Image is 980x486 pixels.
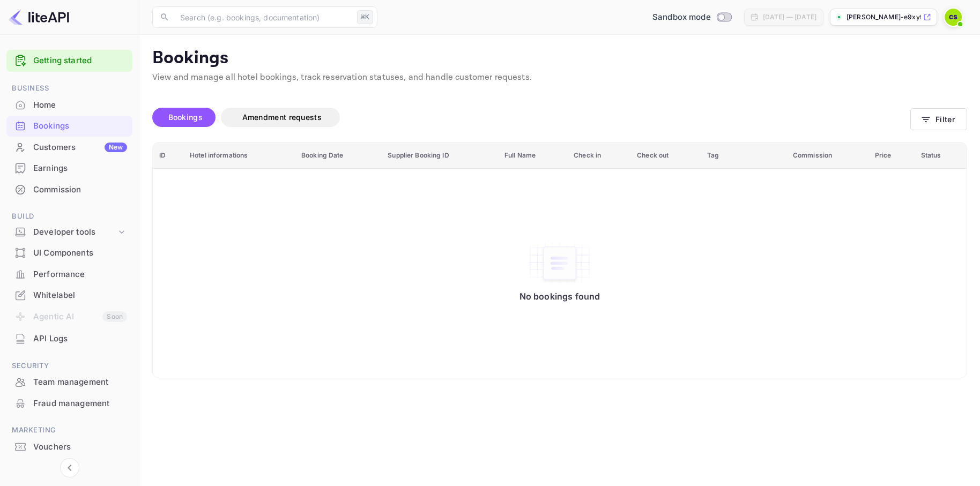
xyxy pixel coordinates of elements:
[6,95,132,115] a: Home
[847,12,921,22] p: [PERSON_NAME]-e9xyf.nui...
[6,372,132,393] div: Team management
[6,285,132,305] a: Whitelabel
[33,226,116,238] div: Developer tools
[33,398,127,410] div: Fraud management
[33,55,127,67] a: Getting started
[33,247,127,259] div: UI Components
[528,241,592,286] img: No bookings found
[183,143,295,169] th: Hotel informations
[6,264,132,284] a: Performance
[33,184,127,196] div: Commission
[357,10,373,24] div: ⌘K
[6,328,132,348] a: API Logs
[945,9,962,26] img: Colin Seaman
[33,333,127,345] div: API Logs
[6,50,132,72] div: Getting started
[6,393,132,413] a: Fraud management
[6,180,132,199] a: Commission
[152,71,967,84] p: View and manage all hotel bookings, track reservation statuses, and handle customer requests.
[498,143,567,169] th: Full Name
[567,143,630,169] th: Check in
[868,143,915,169] th: Price
[174,6,353,28] input: Search (e.g. bookings, documentation)
[152,108,910,127] div: account-settings tabs
[9,9,69,26] img: LiteAPI logo
[701,143,786,169] th: Tag
[6,243,132,264] div: UI Components
[6,393,132,414] div: Fraud management
[33,120,127,132] div: Bookings
[6,243,132,263] a: UI Components
[6,116,132,136] a: Bookings
[6,83,132,94] span: Business
[168,113,203,122] span: Bookings
[153,143,967,378] table: booking table
[6,158,132,178] a: Earnings
[648,11,736,24] div: Switch to Production mode
[6,211,132,222] span: Build
[6,137,132,158] div: CustomersNew
[6,180,132,200] div: Commission
[910,108,967,130] button: Filter
[6,424,132,436] span: Marketing
[6,328,132,349] div: API Logs
[33,141,127,154] div: Customers
[6,285,132,306] div: Whitelabel
[6,437,132,457] a: Vouchers
[786,143,868,169] th: Commission
[33,289,127,302] div: Whitelabel
[33,162,127,175] div: Earnings
[295,143,381,169] th: Booking Date
[33,268,127,281] div: Performance
[6,116,132,137] div: Bookings
[152,48,967,69] p: Bookings
[763,12,816,22] div: [DATE] — [DATE]
[381,143,498,169] th: Supplier Booking ID
[33,99,127,111] div: Home
[33,441,127,453] div: Vouchers
[6,137,132,157] a: CustomersNew
[6,95,132,116] div: Home
[630,143,701,169] th: Check out
[6,158,132,179] div: Earnings
[6,372,132,392] a: Team management
[6,264,132,285] div: Performance
[242,113,322,122] span: Amendment requests
[519,291,600,302] p: No bookings found
[6,223,132,242] div: Developer tools
[652,11,711,24] span: Sandbox mode
[33,376,127,388] div: Team management
[105,143,127,152] div: New
[915,143,967,169] th: Status
[153,143,183,169] th: ID
[6,437,132,458] div: Vouchers
[6,360,132,372] span: Security
[60,458,79,477] button: Collapse navigation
